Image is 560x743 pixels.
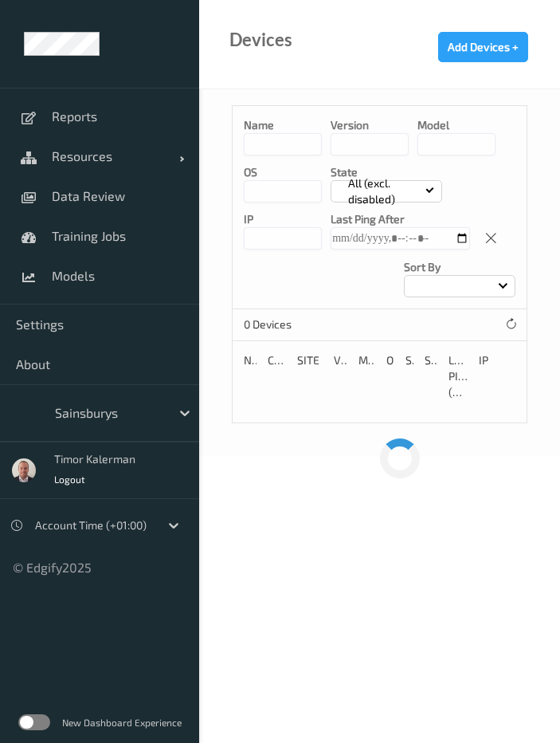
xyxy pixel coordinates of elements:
p: version [331,117,409,133]
div: Name [244,352,257,400]
div: version [334,352,348,400]
p: Last Ping After [331,211,470,227]
div: OS [386,352,394,400]
p: Sort by [404,259,515,275]
div: Devices [229,32,292,48]
button: Add Devices + [438,32,528,62]
div: ip [479,352,494,400]
p: model [417,117,495,133]
div: State [425,352,437,400]
div: Samples [405,352,413,400]
p: OS [244,164,322,180]
div: Site [297,352,323,400]
div: Model [358,352,375,400]
p: Name [244,117,322,133]
div: Cluster [268,352,286,400]
p: All (excl. disabled) [343,175,425,207]
p: State [331,164,442,180]
p: IP [244,211,322,227]
div: Last Ping (+01:00) [448,352,468,400]
p: 0 Devices [244,316,363,332]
